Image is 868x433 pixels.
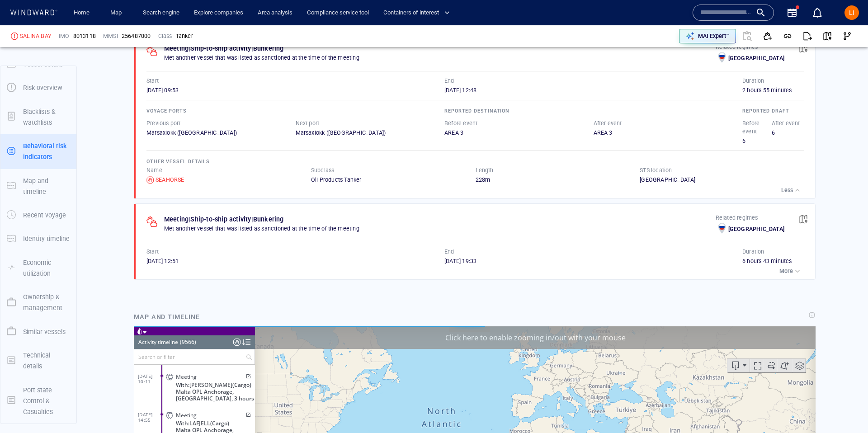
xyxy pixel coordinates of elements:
[817,26,837,46] button: View on map
[777,265,804,278] button: More
[4,181,121,206] dl: [DATE] 01:20Port callMarsaxlokk , [GEOGRAPHIC_DATA]- 7 hours
[42,212,62,219] span: Port call
[0,169,76,204] button: Map and timeline
[742,257,804,265] div: 6 hours 43 minutes
[380,5,458,21] button: Containers of interest
[42,195,105,202] span: Marsaxlokk , [GEOGRAPHIC_DATA]
[122,32,151,40] div: 256487000
[779,184,804,197] button: Less
[4,156,121,181] dl: [DATE] 13:14Port callMarsaxlokk , [GEOGRAPHIC_DATA]- 10 hours
[42,170,104,177] div: Marsaxlokk , [GEOGRAPHIC_DATA]
[158,32,172,40] p: Class
[23,257,70,279] p: Economic utilization
[146,248,159,256] p: Start
[146,166,162,174] p: Name
[0,344,76,378] button: Technical details
[4,118,121,156] dl: [DATE] 19:55Anchored[GEOGRAPHIC_DATA], [GEOGRAPHIC_DATA] Freeport, 2 days
[793,38,813,58] button: View on map
[616,33,630,46] div: Focus on vessel path
[311,176,476,184] div: Oil Products Tanker
[104,170,122,177] span: - 10 hours
[0,251,76,286] button: Economic utilization
[42,187,62,194] span: Port call
[110,276,118,281] span: Edit activity risk
[0,396,76,405] a: Port state Control & Casualties
[0,112,76,121] a: Blacklists & watchlists
[146,129,296,137] div: Marsaxlokk ([GEOGRAPHIC_DATA])
[698,32,730,40] p: MAI Expert™
[42,124,66,131] span: Anchored
[0,263,76,272] a: Economic utilization
[679,29,736,43] button: MAI Expert™
[103,32,118,40] p: MMSI
[476,176,640,184] div: 228 m
[640,166,672,174] p: STS location
[0,298,76,306] a: Ownership & management
[146,87,179,94] span: [DATE] 09:53
[254,5,296,21] a: Area analysis
[56,94,76,100] div: LAFJELL
[658,33,672,46] div: Toggle map information layers
[42,94,95,100] span: With: (Cargo)
[42,162,62,169] span: Port call
[73,32,96,40] span: 8013118
[4,162,28,173] span: [DATE] 13:14
[383,8,450,18] span: Containers of interest
[742,108,789,114] span: Reported draft
[0,83,76,92] a: Risk overview
[4,41,121,79] dl: [DATE] 10:11MeetingWith:[PERSON_NAME](Cargo)Malta OPL Anchorage, [GEOGRAPHIC_DATA], 3 hours
[23,82,62,93] p: Risk overview
[779,267,793,275] p: More
[0,181,76,190] a: Map and timeline
[716,214,784,222] p: Related regimes
[296,119,320,127] p: Next port
[42,275,63,282] span: Meeting
[0,320,76,344] button: Similar vessels
[133,232,150,239] span: 7 days
[444,77,454,85] p: End
[56,55,99,62] div: [PERSON_NAME]
[152,229,191,243] div: [DATE] - [DATE]
[0,378,76,424] button: Port state Control & Casualties
[4,206,121,231] dl: [DATE] 14:29Port callMarsaxlokk , [GEOGRAPHIC_DATA]- 17 hours
[23,326,66,337] p: Similar vessels
[742,86,804,94] div: 2 hours 55 minutes
[643,33,658,46] div: tooltips.createAOI
[444,108,509,114] span: Reported destination
[4,269,121,314] dl: [DATE] 09:34Meeting
[4,47,28,58] span: [DATE] 10:11
[4,187,28,198] span: [DATE] 01:20
[594,119,622,127] p: After event
[728,54,784,62] p: [GEOGRAPHIC_DATA]
[42,100,121,114] span: Malta OPL Anchorage, [GEOGRAPHIC_DATA], 4 hours
[635,273,679,279] a: Improve this map
[164,225,716,233] p: Met another vessel that was listed as sanctioned at the time of the meeting
[42,220,121,227] div: Marsaxlokk , Malta- 17 hours
[444,129,594,137] div: AREA 3
[742,137,772,145] div: 6
[303,5,373,21] a: Compliance service tool
[42,195,121,202] div: Marsaxlokk , Malta- 7 hours
[42,220,104,227] span: Marsaxlokk , [GEOGRAPHIC_DATA]
[103,5,132,21] button: Map
[444,258,476,264] span: [DATE] 19:33
[146,108,187,114] span: Voyage ports
[4,212,28,223] span: [DATE] 14:29
[11,33,18,40] div: High risk
[23,210,66,221] p: Recent voyage
[772,129,801,137] div: 6
[640,176,804,184] div: [GEOGRAPHIC_DATA]
[56,55,99,62] div: MEHMET IMAMOGLU
[0,327,76,335] a: Similar vessels
[139,5,183,21] button: Search engine
[0,227,76,250] button: Identity timeline
[126,253,150,263] div: 1000km
[296,129,445,137] div: Marsaxlokk ([GEOGRAPHIC_DATA])
[190,5,247,21] a: Explore companies
[20,32,52,40] span: SALINA BAY
[176,32,193,40] div: Tanker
